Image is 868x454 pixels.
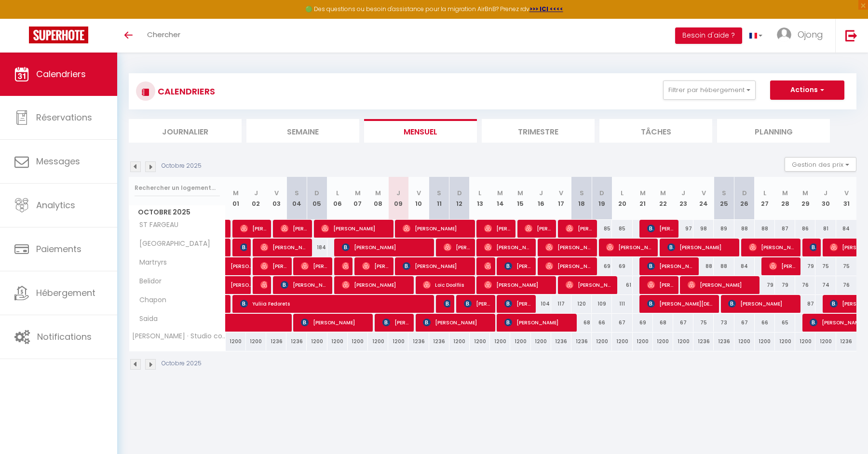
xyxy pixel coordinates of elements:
[663,80,756,100] button: Filtrer par hébergement
[599,119,712,143] li: Tâches
[734,314,755,332] div: 67
[226,333,246,350] div: 1200
[155,80,215,102] h3: CALENDRIERS
[131,276,167,287] span: Belidor
[612,276,632,294] div: 61
[429,333,449,350] div: 1236
[734,257,755,275] div: 84
[364,119,477,143] li: Mensuel
[693,333,714,350] div: 1236
[504,294,531,313] span: [PERSON_NAME]
[286,333,307,350] div: 1236
[798,28,823,40] span: Ojong
[260,276,267,294] span: [PERSON_NAME]
[321,219,389,238] span: [PERSON_NAME]
[693,314,714,332] div: 75
[775,177,795,220] th: 28
[295,188,299,198] abbr: S
[231,271,253,289] span: [PERSON_NAME]
[640,188,646,198] abbr: M
[592,333,612,350] div: 1200
[497,188,503,198] abbr: M
[254,188,258,198] abbr: J
[795,333,815,350] div: 1200
[36,199,75,211] span: Analytics
[484,276,552,294] span: [PERSON_NAME]
[504,313,572,332] span: [PERSON_NAME]
[286,177,307,220] th: 04
[599,188,604,198] abbr: D
[240,238,247,256] span: [PERSON_NAME] [PERSON_NAME]
[260,238,308,256] span: [PERSON_NAME]
[36,155,80,167] span: Messages
[836,333,856,350] div: 1236
[301,313,368,332] span: [PERSON_NAME]
[592,295,612,313] div: 109
[714,314,734,332] div: 73
[274,188,279,198] abbr: V
[408,333,429,350] div: 1236
[571,333,592,350] div: 1236
[162,161,202,171] p: Octobre 2025
[396,188,400,198] abbr: J
[529,5,563,13] strong: >>> ICI <<<<
[775,333,795,350] div: 1200
[301,257,328,275] span: [PERSON_NAME]
[633,177,653,220] th: 21
[226,177,246,220] th: 01
[722,188,726,198] abbr: S
[673,220,693,238] div: 97
[403,257,470,275] span: [PERSON_NAME]
[484,238,531,256] span: [PERSON_NAME]
[129,119,242,143] li: Journalier
[368,333,388,350] div: 1200
[612,177,632,220] th: 20
[815,333,836,350] div: 1200
[633,314,653,332] div: 69
[802,188,808,198] abbr: M
[131,220,181,230] span: ST FARGEAU
[226,257,246,276] a: [PERSON_NAME]
[147,29,180,40] span: Chercher
[795,295,815,313] div: 87
[693,177,714,220] th: 24
[667,238,735,256] span: [PERSON_NAME]
[775,276,795,294] div: 79
[484,257,491,275] span: [PERSON_NAME]
[777,27,791,42] img: ...
[37,331,92,343] span: Notifications
[755,177,775,220] th: 27
[457,188,462,198] abbr: D
[478,188,481,198] abbr: L
[464,294,491,313] span: [PERSON_NAME]
[36,111,92,123] span: Réservations
[592,177,612,220] th: 19
[482,119,595,143] li: Trimestre
[131,314,167,324] span: Saida
[551,295,571,313] div: 117
[775,220,795,238] div: 87
[770,19,835,53] a: ... Ojong
[355,188,361,198] abbr: M
[795,220,815,238] div: 86
[647,219,674,238] span: [PERSON_NAME]
[131,257,169,268] span: Martryrs
[327,177,348,220] th: 06
[307,177,327,220] th: 05
[368,177,388,220] th: 08
[417,188,421,198] abbr: V
[810,238,816,256] span: [PERSON_NAME]
[135,179,220,197] input: Rechercher un logement...
[592,314,612,332] div: 66
[844,188,849,198] abbr: V
[621,188,624,198] abbr: L
[714,257,734,275] div: 88
[571,314,592,332] div: 68
[755,220,775,238] div: 88
[388,333,408,350] div: 1200
[423,313,490,332] span: [PERSON_NAME]
[734,220,755,238] div: 88
[266,177,286,220] th: 03
[36,243,81,255] span: Paiements
[734,333,755,350] div: 1200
